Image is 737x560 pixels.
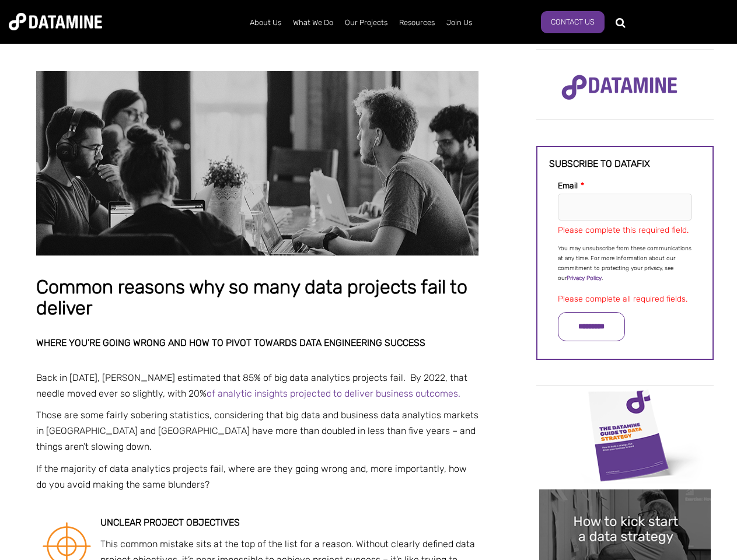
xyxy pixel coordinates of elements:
[567,275,602,282] a: Privacy Policy
[558,244,692,283] p: You may unsubscribe from these communications at any time. For more information about our commitm...
[9,13,102,30] img: Datamine
[36,461,478,492] p: If the majority of data analytics projects fail, where are they going wrong and, more importantly...
[36,338,478,348] h2: Where you’re going wrong and how to pivot towards data engineering success
[207,388,460,399] a: of analytic insights projected to deliver business outcomes.
[558,294,687,304] label: Please complete all required fields.
[393,8,441,38] a: Resources
[541,11,605,33] a: Contact Us
[339,8,393,38] a: Our Projects
[549,159,701,169] h3: Subscribe to datafix
[441,8,478,38] a: Join Us
[539,387,711,484] img: Data Strategy Cover thumbnail
[558,225,689,235] label: Please complete this required field.
[36,407,478,455] p: Those are some fairly sobering statistics, considering that big data and business data analytics ...
[36,370,478,401] p: Back in [DATE], [PERSON_NAME] estimated that 85% of big data analytics projects fail. By 2022, th...
[36,71,478,256] img: Common reasons why so many data projects fail to deliver
[558,181,578,191] span: Email
[287,8,339,38] a: What We Do
[244,8,287,38] a: About Us
[36,277,478,318] h1: Common reasons why so many data projects fail to deliver
[100,517,240,528] strong: Unclear project objectives
[554,67,685,108] img: Datamine Logo No Strapline - Purple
